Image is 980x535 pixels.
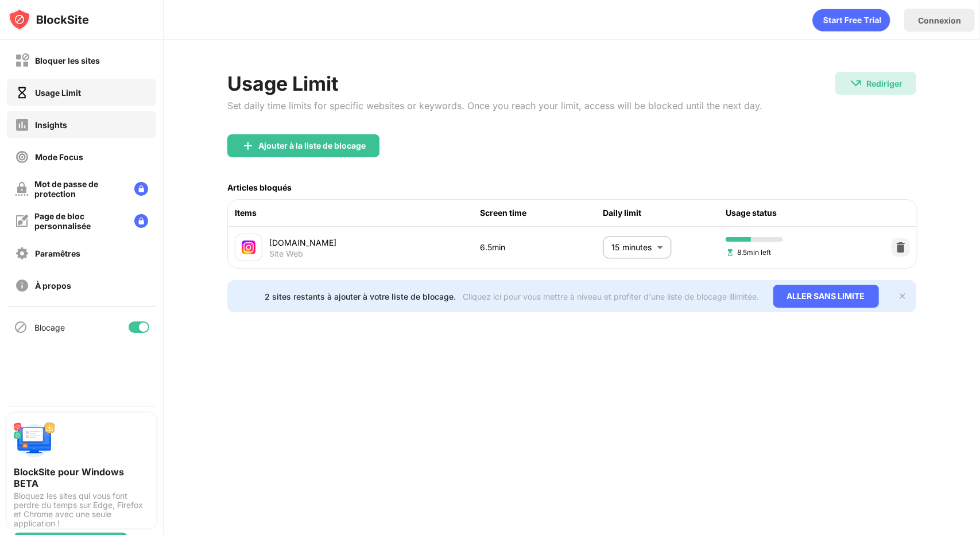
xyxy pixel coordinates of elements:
[812,9,890,32] div: animation
[14,491,149,528] div: Bloquez les sites qui vous font perdre du temps sur Edge, Firefox et Chrome avec une seule applic...
[269,237,481,249] div: [DOMAIN_NAME]
[898,292,907,301] img: x-button.svg
[15,214,29,228] img: customize-block-page-off.svg
[35,88,81,98] div: Usage Limit
[242,241,255,254] img: favicons
[773,285,879,308] div: ALLER SANS LIMITE
[235,207,481,219] div: Items
[15,182,29,196] img: password-protection-off.svg
[726,207,849,219] div: Usage status
[34,179,125,199] div: Mot de passe de protection
[918,15,961,25] div: Connexion
[35,249,80,258] div: Paramêtres
[134,214,148,228] img: lock-menu.svg
[227,72,762,95] div: Usage Limit
[35,56,100,65] div: Bloquer les sites
[14,466,149,489] div: BlockSite pour Windows BETA
[258,141,366,150] div: Ajouter à la liste de blocage
[15,278,29,293] img: about-off.svg
[34,211,125,231] div: Page de bloc personnalisée
[15,150,29,164] img: focus-off.svg
[14,320,28,334] img: blocking-icon.svg
[35,152,83,162] div: Mode Focus
[866,79,902,88] div: Rediriger
[481,207,603,219] div: Screen time
[227,100,762,111] div: Set daily time limits for specific websites or keywords. Once you reach your limit, access will b...
[463,292,760,301] div: Cliquez ici pour vous mettre à niveau et profiter d'une liste de blocage illimitée.
[726,247,771,258] span: 8.5min left
[8,8,89,31] img: logo-blocksite.svg
[269,249,303,259] div: Site Web
[15,86,29,100] img: time-usage-on.svg
[14,420,55,462] img: push-desktop.svg
[481,241,603,254] div: 6.5min
[35,281,71,290] div: À propos
[603,207,726,219] div: Daily limit
[15,246,29,261] img: settings-off.svg
[15,53,29,68] img: block-off.svg
[227,183,292,192] div: Articles bloqués
[35,120,67,130] div: Insights
[134,182,148,196] img: lock-menu.svg
[34,323,65,332] div: Blocage
[726,248,735,257] img: hourglass-set.svg
[611,241,653,254] p: 15 minutes
[15,118,29,132] img: insights-off.svg
[265,292,456,301] div: 2 sites restants à ajouter à votre liste de blocage.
